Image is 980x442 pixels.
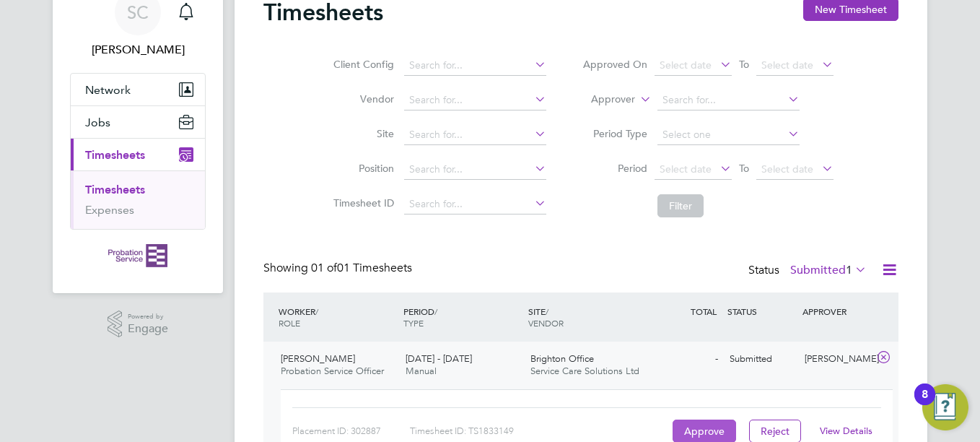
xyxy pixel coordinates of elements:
input: Search for... [404,56,546,76]
input: Search for... [404,125,546,145]
label: Position [329,162,394,175]
span: [PERSON_NAME] [281,352,355,365]
img: probationservice-logo-retina.png [108,244,167,267]
input: Search for... [404,90,546,110]
span: TYPE [403,317,424,329]
a: Go to home page [70,244,206,267]
span: / [546,305,548,317]
span: Manual [406,365,437,377]
span: Engage [128,323,168,335]
button: Open Resource Center, 8 new notifications [922,384,968,430]
label: Site [329,127,394,140]
div: Submitted [724,347,799,371]
div: 8 [922,394,928,413]
label: Approver [570,92,635,107]
label: Vendor [329,92,394,105]
label: Client Config [329,58,394,71]
div: SITE [525,298,649,336]
input: Search for... [404,160,546,180]
input: Select one [657,125,800,145]
span: Jobs [85,116,110,129]
span: Select date [761,162,813,175]
label: Period [582,162,647,175]
span: Timesheets [85,148,145,162]
div: Status [748,261,870,281]
a: Powered byEngage [108,311,169,338]
div: [PERSON_NAME] [799,347,874,371]
div: APPROVER [799,298,874,324]
span: To [735,159,753,178]
input: Search for... [657,90,800,110]
button: Timesheets [71,139,205,170]
label: Timesheet ID [329,196,394,209]
span: VENDOR [528,317,564,329]
span: / [315,305,318,317]
button: Filter [657,194,704,217]
span: SC [127,3,149,22]
input: Search for... [404,194,546,214]
label: Submitted [790,263,867,277]
div: WORKER [275,298,400,336]
a: Timesheets [85,183,145,196]
a: View Details [820,425,872,437]
div: PERIOD [400,298,525,336]
span: ROLE [279,317,300,329]
button: Network [71,74,205,105]
span: / [434,305,437,317]
div: Timesheets [71,170,205,229]
span: Brighton Office [530,352,594,365]
div: STATUS [724,298,799,324]
span: To [735,55,753,74]
span: 01 of [311,261,337,275]
span: Powered by [128,311,168,323]
div: Showing [263,261,415,276]
span: Select date [761,58,813,71]
span: Select date [660,58,712,71]
span: Probation Service Officer [281,365,384,377]
label: Approved On [582,58,647,71]
span: 1 [846,263,852,277]
span: [DATE] - [DATE] [406,352,472,365]
span: 01 Timesheets [311,261,412,275]
div: - [649,347,724,371]
label: Period Type [582,127,647,140]
span: Network [85,83,131,97]
span: Select date [660,162,712,175]
a: Expenses [85,203,134,217]
button: Jobs [71,106,205,138]
span: Service Care Solutions Ltd [530,365,639,377]
span: TOTAL [691,305,717,317]
span: Sharon Coleman [70,41,206,58]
